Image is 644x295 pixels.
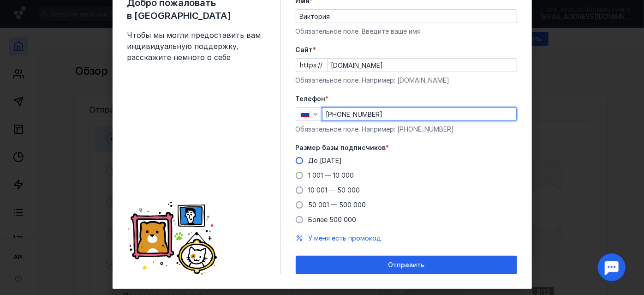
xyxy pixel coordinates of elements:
[296,125,517,134] div: Обязательное поле. Например: [PHONE_NUMBER]
[296,27,517,36] div: Обязательное поле. Введите ваше имя
[309,171,354,179] span: 1 001 — 10 000
[309,201,366,209] span: 50 001 — 500 000
[127,30,266,63] span: Чтобы мы могли предоставить вам индивидуальную поддержку, расскажите немного о себе
[296,143,386,152] span: Размер базы подписчиков
[296,94,326,103] span: Телефон
[296,45,313,54] span: Cайт
[309,234,382,243] button: У меня есть промокод
[309,216,357,223] span: Более 500 000
[309,186,360,194] span: 10 001 — 50 000
[309,157,342,164] span: До [DATE]
[388,261,424,269] span: Отправить
[296,76,517,85] div: Обязательное поле. Например: [DOMAIN_NAME]
[296,256,517,274] button: Отправить
[309,234,382,242] span: У меня есть промокод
